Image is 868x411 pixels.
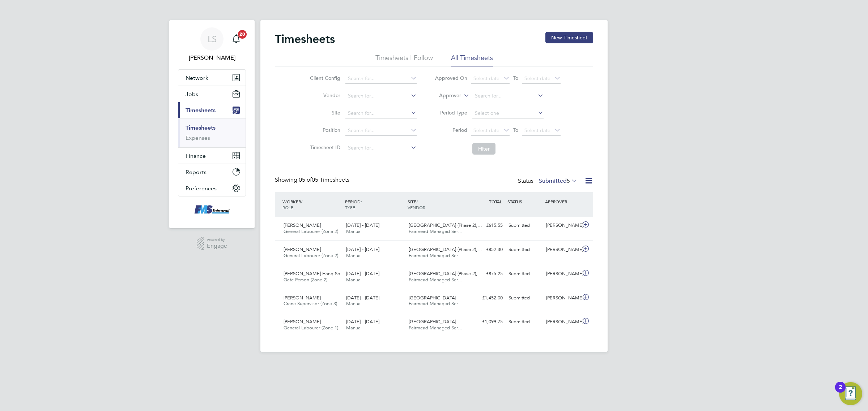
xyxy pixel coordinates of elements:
[178,180,246,196] button: Preferences
[567,177,570,185] span: 5
[186,169,207,176] span: Reports
[473,127,499,134] span: Select date
[506,316,543,328] div: Submitted
[178,118,246,147] div: Timesheets
[169,20,255,228] nav: Main navigation
[308,92,340,99] label: Vendor
[408,204,425,210] span: VENDOR
[186,134,210,141] a: Expenses
[839,382,862,405] button: Open Resource Center, 2 new notifications
[409,228,463,234] span: Fairmead Managed Ser…
[506,292,543,304] div: Submitted
[284,300,337,307] span: Crane Supervisor (Zone 3)
[178,53,246,62] span: Lawrence Schott
[346,222,379,228] span: [DATE] - [DATE]
[345,108,417,118] input: Search for...
[435,109,467,116] label: Period Type
[301,199,302,204] span: /
[346,319,379,325] span: [DATE] - [DATE]
[472,91,544,101] input: Search for...
[375,53,433,66] li: Timesheets I Follow
[511,73,520,83] span: To
[489,199,502,204] span: TOTAL
[543,292,581,304] div: [PERSON_NAME]
[409,246,482,252] span: [GEOGRAPHIC_DATA] (Phase 2),…
[468,292,506,304] div: £1,452.00
[543,195,581,208] div: APPROVER
[178,164,246,180] button: Reports
[409,319,456,325] span: [GEOGRAPHIC_DATA]
[178,70,246,86] button: Network
[346,252,362,259] span: Manual
[308,127,340,133] label: Position
[186,124,216,131] a: Timesheets
[409,271,482,277] span: [GEOGRAPHIC_DATA] (Phase 2),…
[539,177,577,185] label: Submitted
[473,75,499,82] span: Select date
[435,75,467,81] label: Approved On
[186,74,208,81] span: Network
[435,127,467,133] label: Period
[346,277,362,283] span: Manual
[281,195,343,214] div: WORKER
[308,109,340,116] label: Site
[178,27,246,62] a: LS[PERSON_NAME]
[409,277,463,283] span: Fairmead Managed Ser…
[238,30,247,39] span: 20
[284,295,321,301] span: [PERSON_NAME]
[545,32,593,43] button: New Timesheet
[409,222,482,228] span: [GEOGRAPHIC_DATA] (Phase 2),…
[472,108,544,118] input: Select one
[518,176,579,186] div: Status
[416,199,418,204] span: /
[208,34,217,44] span: LS
[207,243,227,249] span: Engage
[197,237,227,251] a: Powered byEngage
[308,75,340,81] label: Client Config
[409,295,456,301] span: [GEOGRAPHIC_DATA]
[284,325,338,331] span: General Labourer (Zone 1)
[284,271,340,277] span: [PERSON_NAME] Hang So
[543,316,581,328] div: [PERSON_NAME]
[229,27,243,51] a: 20
[178,86,246,102] button: Jobs
[207,237,227,243] span: Powered by
[308,144,340,151] label: Timesheet ID
[284,319,325,325] span: [PERSON_NAME]…
[193,204,231,215] img: f-mead-logo-retina.png
[178,148,246,164] button: Finance
[299,176,349,183] span: 05 Timesheets
[506,268,543,280] div: Submitted
[346,300,362,307] span: Manual
[409,300,463,307] span: Fairmead Managed Ser…
[345,204,355,210] span: TYPE
[186,91,198,98] span: Jobs
[345,126,417,136] input: Search for...
[524,127,550,134] span: Select date
[506,195,543,208] div: STATUS
[343,195,406,214] div: PERIOD
[468,268,506,280] div: £875.25
[468,220,506,232] div: £615.55
[178,204,246,215] a: Go to home page
[361,199,362,204] span: /
[506,244,543,256] div: Submitted
[506,220,543,232] div: Submitted
[284,228,338,234] span: General Labourer (Zone 2)
[186,107,216,114] span: Timesheets
[186,185,217,192] span: Preferences
[511,125,520,135] span: To
[284,252,338,259] span: General Labourer (Zone 2)
[524,75,550,82] span: Select date
[275,176,351,184] div: Showing
[468,244,506,256] div: £852.30
[275,32,335,46] h2: Timesheets
[451,53,493,66] li: All Timesheets
[346,295,379,301] span: [DATE] - [DATE]
[346,271,379,277] span: [DATE] - [DATE]
[345,91,417,101] input: Search for...
[186,152,206,159] span: Finance
[345,143,417,153] input: Search for...
[178,102,246,118] button: Timesheets
[472,143,495,155] button: Filter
